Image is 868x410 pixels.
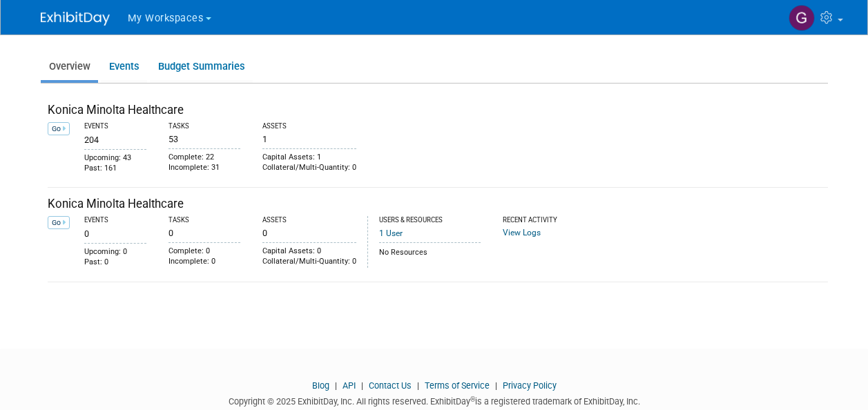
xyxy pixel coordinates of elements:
div: 204 [84,131,146,146]
span: | [414,380,423,391]
div: Events [84,216,146,225]
div: Collateral/Multi-Quantity: 0 [262,163,356,173]
div: Capital Assets: 1 [262,153,356,163]
div: Past: 161 [84,164,146,174]
div: Users & Resources [379,216,481,225]
div: Tasks [168,122,240,131]
div: Upcoming: 0 [84,247,146,257]
div: Assets [262,216,356,225]
img: ExhibitDay [41,12,110,26]
a: Contact Us [369,380,412,391]
a: Go [48,122,70,135]
a: Privacy Policy [503,380,557,391]
span: | [358,380,367,391]
div: 53 [168,131,240,145]
div: Collateral/Multi-Quantity: 0 [262,257,356,267]
a: API [343,380,356,391]
a: View Logs [503,228,541,237]
div: 0 [168,225,240,239]
div: Complete: 0 [168,246,240,257]
div: Assets [262,122,356,131]
div: Events [84,122,146,131]
span: My Workspaces [128,12,204,24]
a: Go [48,216,70,229]
a: Terms of Service [425,380,490,391]
div: Recent Activity [503,216,584,225]
div: Incomplete: 0 [168,257,240,267]
div: Complete: 22 [168,153,240,163]
div: 0 [84,225,146,240]
div: Incomplete: 31 [168,163,240,173]
div: 0 [262,225,356,239]
div: Upcoming: 43 [84,153,146,164]
span: | [492,380,501,391]
span: No Resources [379,248,427,257]
div: Past: 0 [84,257,146,268]
div: Tasks [168,216,240,225]
span: | [331,380,340,391]
img: Gordon Walker [789,5,815,31]
a: Overview [41,53,98,80]
a: Blog [312,380,329,391]
a: 1 User [379,228,403,238]
div: 1 [262,131,356,145]
sup: ® [470,396,475,403]
div: Konica Minolta Healthcare [48,102,828,119]
div: Konica Minolta Healthcare [48,196,828,213]
div: Capital Assets: 0 [262,246,356,257]
a: Events [101,53,147,80]
a: Budget Summaries [150,53,253,80]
